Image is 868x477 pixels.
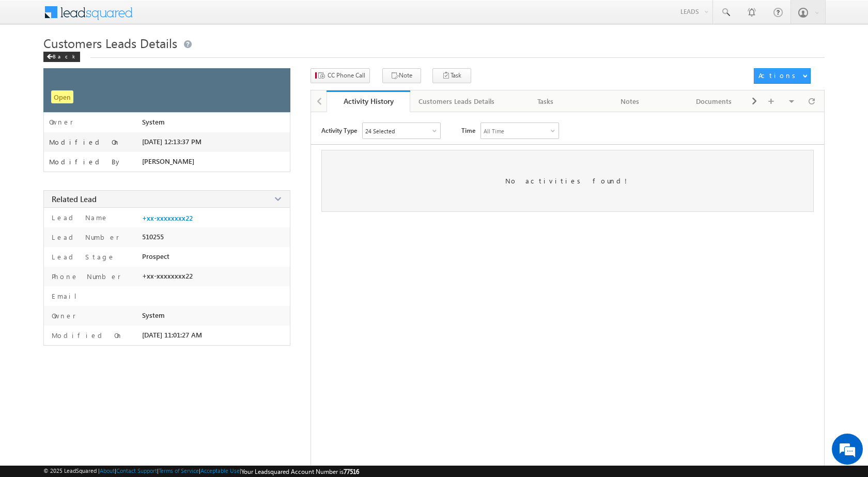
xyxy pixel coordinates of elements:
[321,150,814,212] div: No activities found!
[49,252,115,261] label: Lead Stage
[43,52,80,62] div: Back
[49,291,85,300] label: Email
[116,467,157,474] a: Contact Support
[51,90,73,103] span: Open
[311,68,370,83] button: CC Phone Call
[49,158,122,166] label: Modified By
[461,122,475,138] span: Time
[49,331,123,340] label: Modified On
[142,214,193,222] a: +xx-xxxxxxxx22
[334,96,403,106] div: Activity History
[328,71,365,80] span: CC Phone Call
[672,90,756,112] a: Documents
[484,128,504,134] div: All Time
[43,467,359,475] span: © 2025 LeadSquared | | | | |
[596,95,663,107] div: Notes
[49,138,120,146] label: Modified On
[344,468,359,475] span: 77516
[382,68,421,83] button: Note
[142,118,165,126] span: System
[512,95,579,107] div: Tasks
[142,272,193,280] span: +xx-xxxxxxxx22
[758,71,799,80] div: Actions
[49,213,109,222] label: Lead Name
[100,467,115,474] a: About
[419,95,494,107] div: Customers Leads Details
[365,128,395,134] div: 24 Selected
[142,137,202,146] span: [DATE] 12:13:37 PM
[49,311,76,320] label: Owner
[754,68,811,84] button: Actions
[159,467,199,474] a: Terms of Service
[241,468,359,475] span: Your Leadsquared Account Number is
[680,95,747,107] div: Documents
[410,90,504,112] a: Customers Leads Details
[49,118,73,126] label: Owner
[588,90,672,112] a: Notes
[142,331,202,339] span: [DATE] 11:01:27 AM
[142,233,164,241] span: 510255
[49,233,119,241] label: Lead Number
[327,90,411,112] a: Activity History
[142,311,165,319] span: System
[43,35,177,51] span: Customers Leads Details
[142,252,169,260] span: Prospect
[321,122,357,138] span: Activity Type
[504,90,588,112] a: Tasks
[49,272,121,281] label: Phone Number
[52,194,97,204] span: Related Lead
[142,157,194,165] span: [PERSON_NAME]
[200,467,240,474] a: Acceptable Use
[432,68,471,83] button: Task
[363,123,440,139] div: Owner Changed,Status Changed,Stage Changed,Source Changed,Notes & 19 more..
